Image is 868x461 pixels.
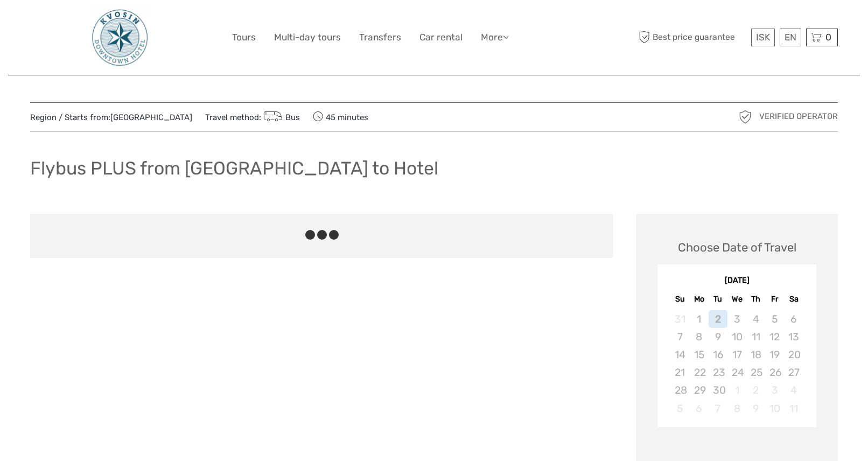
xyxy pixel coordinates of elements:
span: Verified Operator [759,111,838,122]
div: Not available Friday, September 12th, 2025 [765,328,784,346]
div: Not available Saturday, September 27th, 2025 [784,364,803,381]
div: Not available Tuesday, September 9th, 2025 [709,328,727,346]
div: Sa [784,292,803,306]
div: EN [780,29,801,46]
div: Mo [690,292,709,306]
div: Not available Wednesday, September 17th, 2025 [727,346,746,364]
div: Not available Wednesday, October 1st, 2025 [727,381,746,399]
div: Not available Wednesday, September 10th, 2025 [727,328,746,346]
div: Not available Sunday, October 5th, 2025 [670,400,689,417]
span: Travel method: [205,109,300,124]
h1: Flybus PLUS from [GEOGRAPHIC_DATA] to Hotel [30,157,438,179]
div: Not available Thursday, October 9th, 2025 [746,400,765,417]
a: [GEOGRAPHIC_DATA] [110,113,192,122]
a: Multi-day tours [274,30,341,45]
div: Not available Tuesday, September 16th, 2025 [709,346,727,364]
div: Not available Wednesday, October 8th, 2025 [727,400,746,417]
div: Not available Friday, October 10th, 2025 [765,400,784,417]
div: Not available Monday, September 29th, 2025 [690,381,709,399]
div: Su [670,292,689,306]
div: Not available Friday, October 3rd, 2025 [765,381,784,399]
div: Not available Tuesday, September 2nd, 2025 [709,310,727,328]
span: ISK [756,32,770,43]
a: More [481,30,509,45]
div: Not available Saturday, September 13th, 2025 [784,328,803,346]
div: Not available Monday, October 6th, 2025 [690,400,709,417]
div: Not available Friday, September 5th, 2025 [765,310,784,328]
div: month 2025-09 [661,310,813,417]
span: 0 [824,32,833,43]
div: [DATE] [657,275,816,287]
div: Not available Thursday, September 18th, 2025 [746,346,765,364]
div: Not available Tuesday, September 30th, 2025 [709,381,727,399]
img: verified_operator_grey_128.png [737,108,754,125]
a: Bus [261,113,300,122]
img: 48-093e29fa-b2a2-476f-8fe8-72743a87ce49_logo_big.jpg [91,8,149,67]
span: Region / Starts from: [30,112,192,123]
div: Not available Tuesday, September 23rd, 2025 [709,364,727,381]
div: Th [746,292,765,306]
div: Not available Thursday, September 25th, 2025 [746,364,765,381]
div: Not available Monday, September 8th, 2025 [690,328,709,346]
a: Car rental [419,30,463,45]
div: Not available Monday, September 15th, 2025 [690,346,709,364]
div: Tu [709,292,727,306]
div: Not available Monday, September 22nd, 2025 [690,364,709,381]
div: Not available Thursday, September 4th, 2025 [746,310,765,328]
div: Not available Sunday, September 28th, 2025 [670,381,689,399]
div: Not available Tuesday, October 7th, 2025 [709,400,727,417]
div: Not available Sunday, September 7th, 2025 [670,328,689,346]
div: We [727,292,746,306]
span: Best price guarantee [636,29,748,46]
a: Tours [232,30,256,45]
div: Not available Sunday, August 31st, 2025 [670,310,689,328]
div: Not available Saturday, September 6th, 2025 [784,310,803,328]
span: 45 minutes [313,109,368,124]
div: Not available Saturday, October 4th, 2025 [784,381,803,399]
div: Not available Monday, September 1st, 2025 [690,310,709,328]
div: Not available Sunday, September 21st, 2025 [670,364,689,381]
div: Not available Thursday, September 11th, 2025 [746,328,765,346]
div: Not available Wednesday, September 24th, 2025 [727,364,746,381]
div: Not available Thursday, October 2nd, 2025 [746,381,765,399]
div: Not available Saturday, October 11th, 2025 [784,400,803,417]
div: Not available Friday, September 19th, 2025 [765,346,784,364]
div: Choose Date of Travel [678,239,796,256]
div: Not available Wednesday, September 3rd, 2025 [727,310,746,328]
div: Not available Friday, September 26th, 2025 [765,364,784,381]
div: Not available Saturday, September 20th, 2025 [784,346,803,364]
div: Fr [765,292,784,306]
a: Transfers [359,30,401,45]
div: Not available Sunday, September 14th, 2025 [670,346,689,364]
